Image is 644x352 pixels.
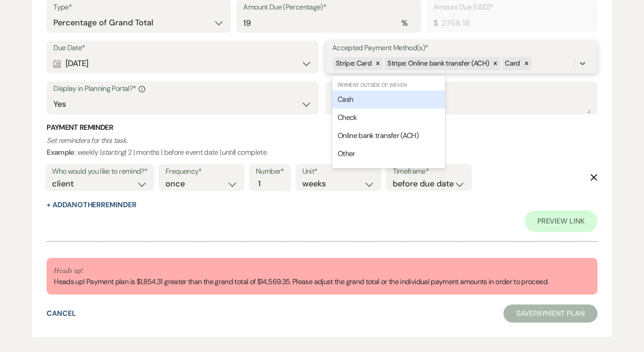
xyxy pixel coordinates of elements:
[525,210,597,232] a: Preview Link
[47,136,127,145] i: Set reminders for this task.
[433,17,437,29] div: $
[47,310,76,317] button: Cancel
[54,265,548,277] p: Heads up!
[47,135,597,158] p: : weekly | | 2 | months | before event date | | complete
[503,304,597,323] button: SavePayment Plan
[332,82,591,95] label: Notes
[433,1,591,14] label: Amount Due (USD)*
[54,265,548,288] div: Heads up! Payment plan is $1,854.31 greater than the grand total of $14,569.35. Please adjust the...
[256,165,284,178] label: Number*
[332,42,591,55] label: Accepted Payment Method(s)*
[53,82,312,95] label: Display in Planning Portal?*
[243,1,414,14] label: Amount Due (Percentage)*
[101,147,125,157] i: starting
[393,165,465,178] label: Timeframe*
[332,81,445,89] div: Payment Outside of Weven
[53,1,224,14] label: Type*
[221,147,235,157] i: until
[338,131,418,140] span: Online bank transfer (ACH)
[338,113,357,122] span: Check
[387,59,489,68] span: Stripe: Online bank transfer (ACH)
[401,17,407,29] div: %
[505,59,520,68] span: Card
[336,59,371,68] span: Stripe: Card
[53,42,312,55] label: Due Date*
[338,95,353,104] span: Cash
[338,149,355,158] span: Other
[52,165,147,178] label: Who would you like to remind?*
[302,165,375,178] label: Unit*
[47,147,75,157] b: Example
[165,165,238,178] label: Frequency*
[47,123,597,133] h3: Payment Reminder
[47,201,136,209] button: + AddAnotherReminder
[53,55,312,72] div: [DATE]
